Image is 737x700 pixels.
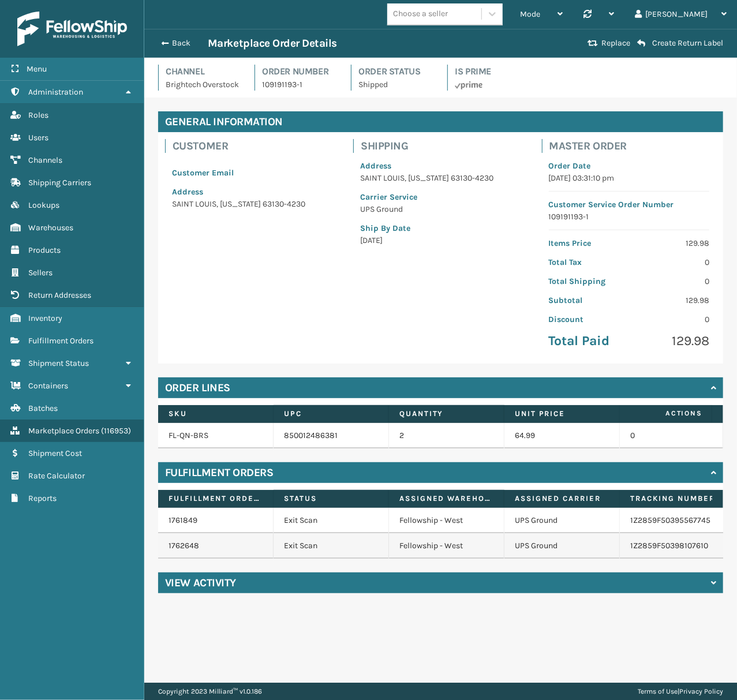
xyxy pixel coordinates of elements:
button: Back [155,38,208,48]
p: UPS Ground [360,203,521,215]
label: Tracking Number [630,493,724,504]
i: Create Return Label [637,39,645,48]
span: Menu [27,64,47,74]
h4: Order Status [358,65,433,78]
p: SAINT LOUIS , [US_STATE] 63130-4230 [172,198,332,210]
p: Customer Email [172,167,332,179]
span: Inventory [28,313,62,323]
label: Unit Price [515,409,609,419]
h4: Is Prime [455,65,530,78]
a: 1Z2859F50395567745 [630,515,710,525]
p: Total Tax [549,256,622,268]
p: Customer Service Order Number [549,199,709,211]
h4: General Information [158,111,723,132]
td: 850012486381 [274,423,389,448]
td: Exit Scan [274,533,389,559]
a: Terms of Use [638,687,678,695]
td: UPS Ground [504,508,620,533]
h4: Order Lines [165,381,230,395]
p: [DATE] [360,234,521,246]
h4: Customer [173,139,339,153]
p: Carrier Service [360,191,521,203]
span: Warehouses [28,223,73,233]
span: Fulfillment Orders [28,336,93,346]
p: Brightech Overstock [166,78,241,91]
img: logo [17,12,127,46]
h4: Master Order [549,139,716,153]
span: Channels [28,155,62,165]
label: Fulfillment Order Id [169,493,263,504]
p: Total Paid [549,332,622,350]
a: 1Z2859F50398107610 [630,541,708,551]
span: Administration [28,87,83,97]
p: Total Shipping [549,275,622,287]
td: Fellowship - West [389,508,504,533]
p: 129.98 [636,332,709,350]
p: Order Date [549,160,709,172]
button: Replace [584,38,634,48]
p: 0 [636,313,709,325]
p: 0 [636,256,709,268]
span: Users [28,133,48,143]
span: Return Addresses [28,290,91,300]
label: SKU [169,409,263,419]
p: Discount [549,313,622,325]
td: Exit Scan [274,508,389,533]
span: Containers [28,381,68,391]
span: Batches [28,403,58,413]
h4: Order Number [262,65,337,78]
label: Quantity [399,409,493,419]
span: Sellers [28,268,53,278]
p: SAINT LOUIS , [US_STATE] 63130-4230 [360,172,521,184]
span: Roles [28,110,48,120]
a: Privacy Policy [679,687,723,695]
td: Fellowship - West [389,533,504,559]
td: 2 [389,423,504,448]
label: Status [284,493,378,504]
label: UPC [284,409,378,419]
p: 129.98 [636,237,709,249]
h4: Shipping [361,139,528,153]
p: Items Price [549,237,622,249]
span: Address [360,161,391,171]
span: ( 116953 ) [101,426,131,436]
span: Lookups [28,200,59,210]
p: Ship By Date [360,222,521,234]
p: Subtotal [549,294,622,306]
h3: Marketplace Order Details [208,36,337,50]
h4: View Activity [165,576,236,590]
p: Shipped [358,78,433,91]
i: Replace [588,39,598,47]
button: Create Return Label [634,38,727,48]
span: Products [28,245,61,255]
a: 1761849 [169,515,197,525]
td: 0 [620,423,735,448]
h4: Fulfillment Orders [165,466,273,480]
p: [DATE] 03:31:10 pm [549,172,709,184]
td: UPS Ground [504,533,620,559]
span: Shipment Cost [28,448,82,458]
span: Address [172,187,203,197]
a: FL-QN-BRS [169,431,208,440]
p: 129.98 [636,294,709,306]
h4: Channel [166,65,241,78]
span: Marketplace Orders [28,426,99,436]
span: Shipment Status [28,358,89,368]
div: | [638,683,723,700]
td: 64.99 [504,423,620,448]
label: Assigned Warehouse [399,493,493,504]
span: Shipping Carriers [28,178,91,188]
p: 109191193-1 [549,211,709,223]
div: Choose a seller [393,8,448,20]
span: Mode [520,9,540,19]
span: Rate Calculator [28,471,85,481]
p: Copyright 2023 Milliard™ v 1.0.186 [158,683,262,700]
span: Actions [629,404,709,423]
p: 0 [636,275,709,287]
p: 109191193-1 [262,78,337,91]
a: 1762648 [169,541,199,551]
span: Reports [28,493,57,503]
label: Assigned Carrier [515,493,609,504]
